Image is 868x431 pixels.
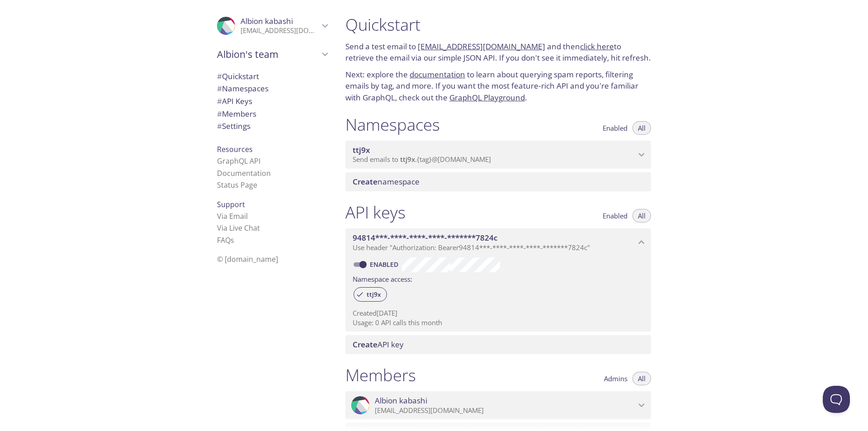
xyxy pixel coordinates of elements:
button: All [632,209,651,223]
h1: Members [345,365,416,385]
a: GraphQL Playground [449,92,525,103]
span: # [217,121,222,131]
p: [EMAIL_ADDRESS][DOMAIN_NAME] [241,26,319,35]
label: Namespace access: [353,272,412,285]
p: Send a test email to and then to retrieve the email via our simple JSON API. If you don't see it ... [345,41,651,64]
div: Create API Key [345,335,651,354]
h1: Quickstart [345,14,651,35]
div: Team Settings [210,120,335,133]
span: ttj9x [400,155,415,164]
a: click here [580,41,614,52]
div: Albion's team [210,43,335,66]
span: API Keys [217,96,252,106]
a: Enabled [368,260,402,269]
span: # [217,83,222,94]
div: Members [210,108,335,120]
div: Albion kabashi [210,11,335,41]
a: GraphQL API [217,156,260,166]
span: Support [217,199,245,209]
span: s [231,235,234,245]
a: [EMAIL_ADDRESS][DOMAIN_NAME] [418,41,545,52]
h1: Namespaces [345,114,440,135]
span: API key [353,339,404,350]
span: Create [353,176,377,187]
a: Via Live Chat [217,223,260,233]
span: namespace [353,176,420,187]
span: Namespaces [217,83,269,94]
span: # [217,96,222,106]
span: Albion kabashi [241,16,293,26]
span: Send emails to . {tag} @[DOMAIN_NAME] [353,155,491,164]
button: All [632,372,651,385]
span: Resources [217,144,253,154]
span: Create [353,339,377,350]
div: Namespaces [210,82,335,95]
a: Status Page [217,180,257,190]
iframe: Help Scout Beacon - Open [823,386,850,413]
button: All [632,121,651,135]
div: ttj9x [354,287,387,302]
h1: API keys [345,202,406,223]
div: Albion kabashi [345,391,651,419]
button: Enabled [597,121,633,135]
button: Admins [599,372,633,385]
a: Documentation [217,168,271,178]
div: Create namespace [345,172,651,191]
span: Members [217,109,256,119]
p: [EMAIL_ADDRESS][DOMAIN_NAME] [375,406,636,415]
div: API Keys [210,95,335,108]
button: Enabled [597,209,633,223]
span: Albion kabashi [375,396,427,406]
p: Usage: 0 API calls this month [353,318,644,327]
span: Albion's team [217,48,319,61]
a: FAQ [217,235,234,245]
div: ttj9x namespace [345,141,651,169]
span: ttj9x [353,145,370,155]
span: © [DOMAIN_NAME] [217,254,278,264]
a: documentation [410,69,465,80]
span: # [217,71,222,81]
span: ttj9x [361,290,387,298]
span: Quickstart [217,71,259,81]
div: Quickstart [210,70,335,83]
p: Next: explore the to learn about querying spam reports, filtering emails by tag, and more. If you... [345,69,651,104]
span: # [217,109,222,119]
p: Created [DATE] [353,308,644,318]
a: Via Email [217,211,248,221]
span: Settings [217,121,250,131]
